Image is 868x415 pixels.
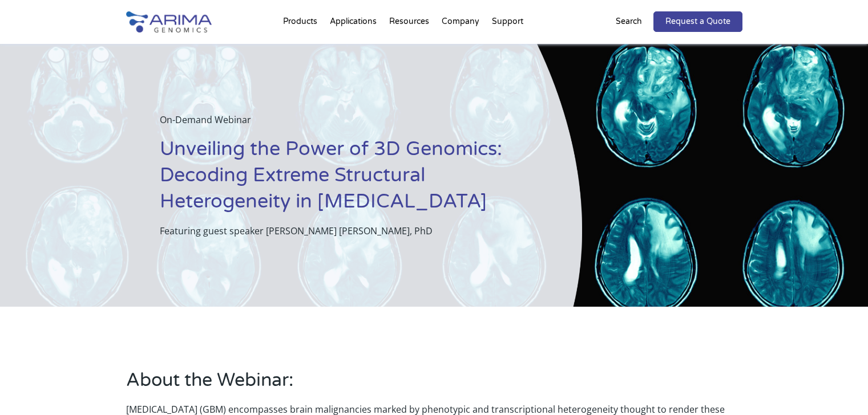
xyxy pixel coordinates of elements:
[653,11,742,32] a: Request a Quote
[616,14,642,29] p: Search
[126,368,742,402] h2: About the Webinar:
[160,136,525,223] h1: Unveiling the Power of 3D Genomics: Decoding Extreme Structural Heterogeneity in [MEDICAL_DATA]
[160,223,525,238] p: Featuring guest speaker [PERSON_NAME] [PERSON_NAME], PhD
[126,11,212,32] img: Arima-Genomics-logo
[160,112,525,136] p: On-Demand Webinar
